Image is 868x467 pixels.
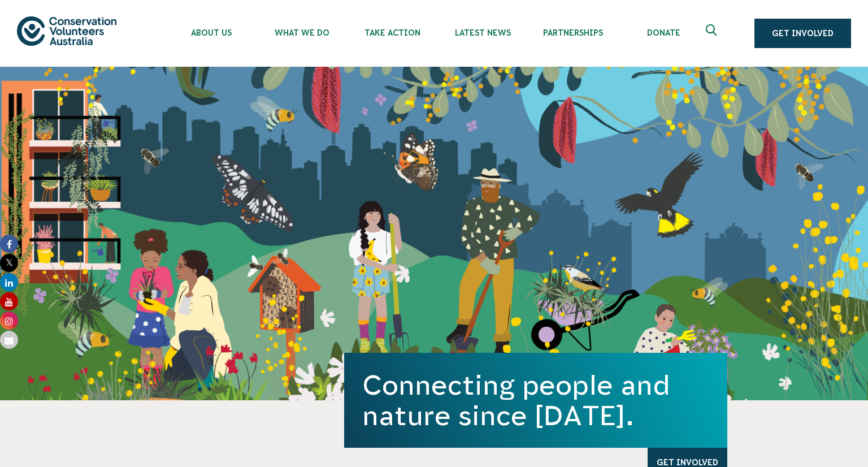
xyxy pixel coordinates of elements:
span: Partnerships [528,28,618,37]
img: logo.svg [17,16,116,45]
span: Latest News [437,28,528,37]
span: Expand search box [706,24,720,42]
span: About Us [166,28,257,37]
span: Donate [618,28,709,37]
a: Get Involved [754,19,851,48]
span: Take Action [347,28,437,37]
span: What We Do [257,28,347,37]
h1: Connecting people and nature since [DATE]. [362,370,709,431]
button: Expand search box Close search box [699,20,726,47]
